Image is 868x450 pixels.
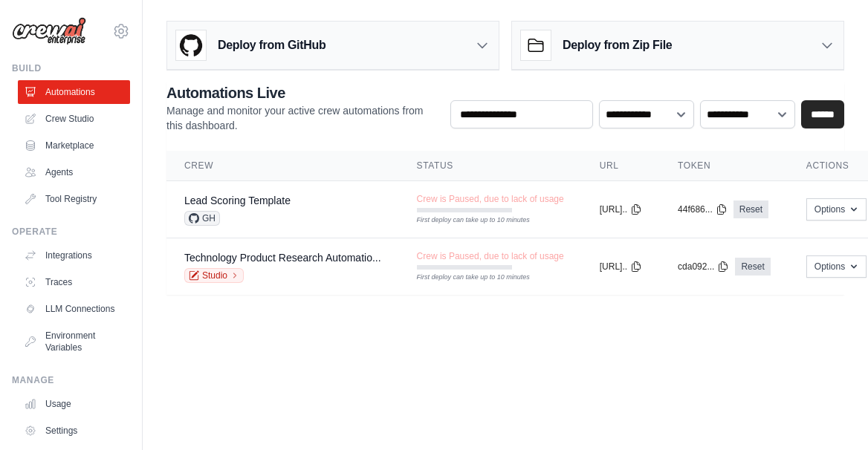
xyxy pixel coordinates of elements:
span: Crew is Paused, due to lack of usage [417,250,564,262]
h3: Deploy from Zip File [563,36,672,54]
a: Technology Product Research Automatio... [184,252,381,264]
div: Operate [12,226,130,238]
img: GitHub Logo [176,30,206,60]
img: Logo [12,17,86,45]
div: Manage [12,374,130,386]
button: Options [806,198,867,221]
a: Environment Variables [18,324,130,359]
p: Manage and monitor your active crew automations from this dashboard. [166,103,438,133]
button: Options [806,255,867,278]
h2: Automations Live [166,82,438,103]
a: Crew Studio [18,107,130,131]
span: Crew is Paused, due to lack of usage [417,193,564,205]
a: Automations [18,80,130,104]
a: Integrations [18,244,130,267]
span: GH [184,211,220,226]
a: Traces [18,270,130,294]
div: Build [12,62,130,74]
button: cda092... [678,261,729,273]
th: Crew [166,151,399,181]
a: Lead Scoring Template [184,195,291,206]
th: URL [582,151,660,181]
a: Reset [735,258,770,275]
a: Marketplace [18,134,130,157]
button: 44f686... [678,203,728,215]
a: Tool Registry [18,187,130,211]
th: Status [399,151,582,181]
a: LLM Connections [18,297,130,321]
a: Settings [18,419,130,443]
a: Studio [184,268,244,283]
div: First deploy can take up to 10 minutes [417,273,512,283]
a: Usage [18,392,130,416]
th: Token [660,151,788,181]
a: Agents [18,160,130,184]
a: Reset [733,200,768,218]
div: First deploy can take up to 10 minutes [417,215,512,226]
h3: Deploy from GitHub [218,36,325,54]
